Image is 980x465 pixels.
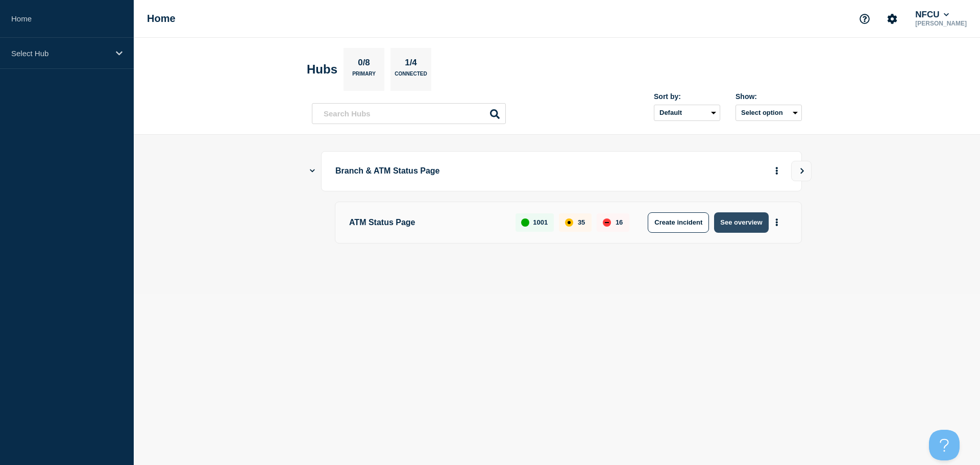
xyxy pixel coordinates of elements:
[654,105,720,121] select: Sort by
[533,218,548,226] p: 1001
[736,105,802,121] button: Select option
[349,212,504,233] p: ATM Status Page
[352,71,376,82] p: Primary
[616,218,623,226] p: 16
[312,103,506,124] input: Search Hubs
[854,8,875,30] button: Support
[929,430,960,460] iframe: Help Scout Beacon - Open
[521,218,529,227] div: up
[881,8,903,30] button: Account settings
[578,218,585,226] p: 35
[565,218,573,227] div: affected
[147,13,176,25] h1: Home
[913,10,951,20] button: NFCU
[335,162,618,181] p: Branch & ATM Status Page
[791,161,812,181] button: View
[354,58,374,71] p: 0/8
[603,218,611,227] div: down
[307,62,337,77] h2: Hubs
[310,167,315,175] button: Show Connected Hubs
[913,20,969,27] p: [PERSON_NAME]
[714,212,768,233] button: See overview
[401,58,421,71] p: 1/4
[395,71,427,82] p: Connected
[770,213,783,232] button: More actions
[648,212,709,233] button: Create incident
[770,162,783,181] button: More actions
[736,92,802,101] div: Show:
[654,92,720,101] div: Sort by:
[11,49,109,58] p: Select Hub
